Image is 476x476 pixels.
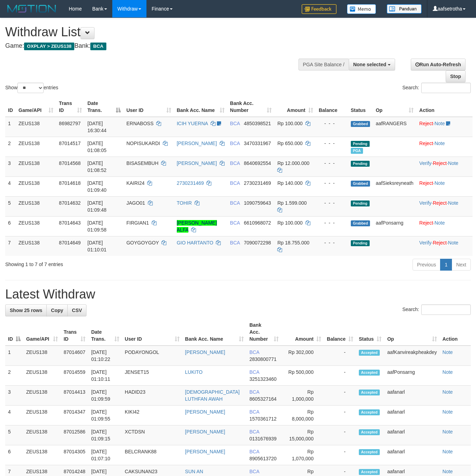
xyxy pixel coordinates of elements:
td: 1 [5,117,16,137]
td: aafPonsarng [384,366,439,386]
td: ZEUS138 [16,157,56,176]
a: Reject [419,121,433,126]
td: 6 [5,216,16,236]
div: Showing 1 to 7 of 7 entries [5,258,193,268]
span: Accepted [359,449,380,455]
span: Copy 2830800771 to clipboard [249,356,277,362]
a: TOHIR [177,200,192,206]
a: Note [448,160,459,166]
a: 1 [440,259,452,271]
td: ZEUS138 [23,346,61,366]
td: 2 [5,137,16,157]
span: [DATE] 01:08:05 [88,141,107,153]
td: aafanarl [384,425,439,445]
span: Copy 8605327164 to clipboard [249,396,277,402]
td: [DATE] 01:09:15 [88,425,122,445]
td: Rp 1,070,000 [281,445,324,465]
td: 2 [5,366,23,386]
span: OXPLAY > ZEUS138 [24,43,74,50]
td: ZEUS138 [23,406,61,425]
td: XCTDSN [122,425,182,445]
span: Rp 12.000.000 [277,160,309,166]
td: · · [416,157,473,176]
span: Accepted [359,409,380,415]
label: Search: [402,304,471,315]
td: - [324,425,356,445]
th: ID: activate to sort column descending [5,319,23,346]
td: aafKanvireakpheakdey [384,346,439,366]
span: BCA [249,469,259,474]
span: [DATE] 16:30:44 [88,121,107,133]
span: 86982797 [59,121,81,126]
td: ZEUS138 [16,117,56,137]
a: Note [443,369,453,375]
span: 87014643 [59,220,81,226]
td: · [416,137,473,157]
span: NOPISUKARDI [126,141,160,146]
span: Rp 1.599.000 [277,200,307,206]
span: 87014618 [59,180,81,186]
span: Copy 8640692554 to clipboard [244,160,271,166]
span: Rp 18.755.000 [277,240,309,245]
div: PGA Site Balance / [299,59,349,70]
div: - - - [319,180,345,187]
th: ID [5,97,16,117]
td: aafanarl [384,386,439,406]
a: Note [443,409,453,415]
a: GIO HARTANTO [177,240,213,245]
a: Note [435,141,445,146]
td: · · [416,236,473,256]
td: ZEUS138 [16,176,56,196]
span: Pending [351,201,370,206]
td: ZEUS138 [23,386,61,406]
td: Rp 8,000,000 [281,406,324,425]
span: Rp 140.000 [277,180,302,186]
th: Status [348,97,373,117]
td: ZEUS138 [16,137,56,157]
a: Run Auto-Refresh [411,59,466,70]
a: [PERSON_NAME] [177,141,217,146]
h4: Game: Bank: [5,43,310,50]
span: Accepted [359,469,380,475]
a: Verify [419,200,431,206]
td: BELCRANK88 [122,445,182,465]
span: Accepted [359,429,380,435]
a: LUKITO [185,369,203,375]
td: PODAYONGOL [122,346,182,366]
th: Op: activate to sort column ascending [373,97,416,117]
th: Bank Acc. Name: activate to sort column ascending [182,319,247,346]
a: Copy [46,304,68,316]
th: Date Trans.: activate to sort column descending [85,97,124,117]
img: MOTION_logo.png [5,3,58,14]
span: BCA [249,429,259,435]
td: KIKI42 [122,406,182,425]
td: - [324,445,356,465]
td: aafanarl [384,406,439,425]
td: ZEUS138 [16,216,56,236]
span: Show 25 rows [10,308,42,313]
th: Amount: activate to sort column ascending [281,319,324,346]
a: [DEMOGRAPHIC_DATA] LUTHFAN AWAH [185,389,240,402]
td: 87014305 [61,445,88,465]
span: BCA [249,449,259,454]
td: 5 [5,196,16,216]
td: ZEUS138 [16,236,56,256]
div: - - - [319,239,345,246]
img: Feedback.jpg [302,4,337,14]
td: HADID23 [122,386,182,406]
td: 3 [5,386,23,406]
td: [DATE] 01:09:55 [88,406,122,425]
h1: Latest Withdraw [5,287,471,301]
span: Marked by aafanarl [351,148,363,154]
span: Rp 100.000 [277,121,302,126]
span: Accepted [359,390,380,395]
span: Copy 2730231469 to clipboard [244,180,271,186]
td: 87014559 [61,366,88,386]
td: Rp 302,000 [281,346,324,366]
th: Action [416,97,473,117]
span: JAGO01 [126,200,145,206]
input: Search: [421,304,471,315]
th: Action [440,319,471,346]
img: Button%20Memo.svg [347,4,376,14]
span: None selected [353,62,386,67]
